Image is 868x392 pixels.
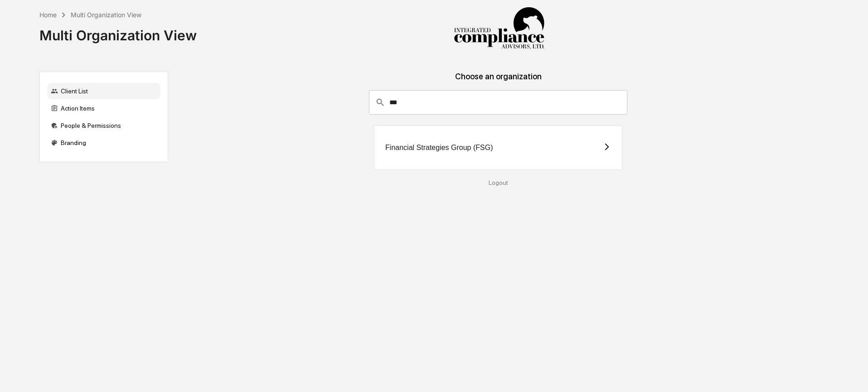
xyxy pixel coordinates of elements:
[454,7,544,50] img: Integrated Compliance Advisors
[47,117,160,134] div: People & Permissions
[39,20,197,44] div: Multi Organization View
[39,11,57,19] div: Home
[47,100,160,116] div: Action Items
[175,179,821,186] div: Logout
[175,72,821,90] div: Choose an organization
[47,135,160,151] div: Branding
[385,144,493,152] div: Financial Strategies Group (FSG)
[47,83,160,99] div: Client List
[71,11,141,19] div: Multi Organization View
[369,90,627,115] div: consultant-dashboard__filter-organizations-search-bar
